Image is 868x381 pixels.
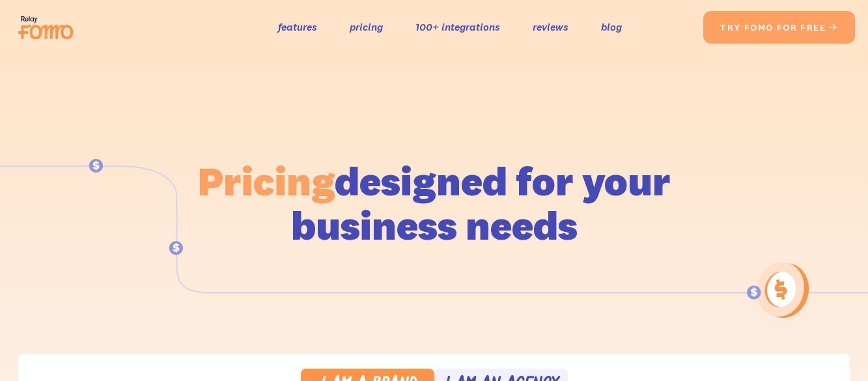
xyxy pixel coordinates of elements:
a: pricing [350,18,383,36]
a: 100+ integrations [415,18,500,36]
a: features [278,18,317,36]
a: blog [601,18,622,36]
span:  [828,21,839,33]
a: try fomo for free [703,11,855,44]
span: Pricing [198,156,335,206]
a: reviews [533,18,568,36]
h1: designed for your business needs [197,159,671,247]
